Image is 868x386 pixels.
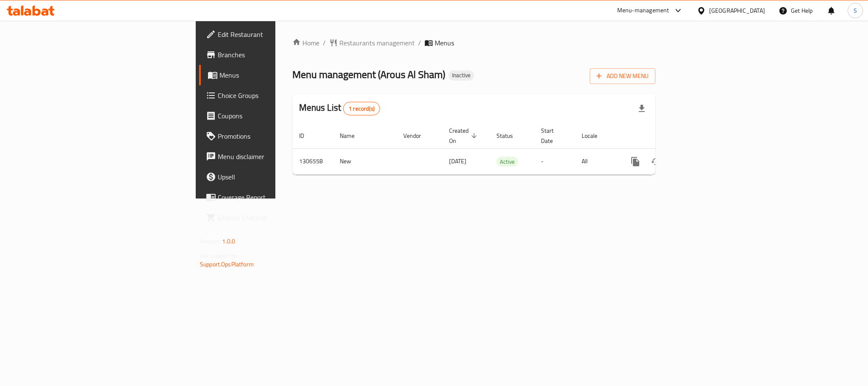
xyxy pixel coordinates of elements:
[449,126,480,146] span: Created On
[199,146,341,167] a: Menu disclaimer
[218,151,334,162] span: Menu disclaimer
[199,65,341,85] a: Menus
[299,131,315,141] span: ID
[199,167,341,187] a: Upsell
[329,38,415,48] a: Restaurants management
[339,38,415,48] span: Restaurants management
[199,187,341,207] a: Coverage Report
[222,236,235,247] span: 1.0.0
[340,131,366,141] span: Name
[299,101,380,115] h2: Menus List
[403,131,432,141] span: Vendor
[590,68,655,84] button: Add New Menu
[343,102,380,115] div: Total records count
[496,131,524,141] span: Status
[449,72,474,79] span: Inactive
[218,111,334,121] span: Coupons
[541,126,565,146] span: Start Date
[854,6,857,15] span: S
[596,71,649,81] span: Add New Menu
[646,151,666,172] button: Change Status
[625,151,646,172] button: more
[292,65,445,84] span: Menu management ( Arous Al Sham )
[218,192,334,202] span: Coverage Report
[218,131,334,141] span: Promotions
[534,148,575,174] td: -
[632,98,652,119] div: Export file
[200,250,239,261] span: Get support on:
[617,6,669,16] div: Menu-management
[218,172,334,182] span: Upsell
[218,50,334,60] span: Branches
[218,90,334,101] span: Choice Groups
[199,126,341,146] a: Promotions
[435,38,454,48] span: Menus
[200,259,254,270] a: Support.OpsPlatform
[218,213,334,223] span: Grocery Checklist
[333,148,397,174] td: New
[582,131,608,141] span: Locale
[218,29,334,39] span: Edit Restaurant
[344,105,380,113] span: 1 record(s)
[449,156,466,167] span: [DATE]
[199,24,341,45] a: Edit Restaurant
[496,157,518,167] div: Active
[199,207,341,228] a: Grocery Checklist
[575,148,618,174] td: All
[200,236,221,247] span: Version:
[418,38,421,48] li: /
[496,157,518,167] span: Active
[292,38,655,48] nav: breadcrumb
[199,45,341,65] a: Branches
[618,123,713,149] th: Actions
[449,70,474,81] div: Inactive
[292,123,713,175] table: enhanced table
[199,106,341,126] a: Coupons
[199,85,341,106] a: Choice Groups
[219,70,334,80] span: Menus
[709,6,765,15] div: [GEOGRAPHIC_DATA]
